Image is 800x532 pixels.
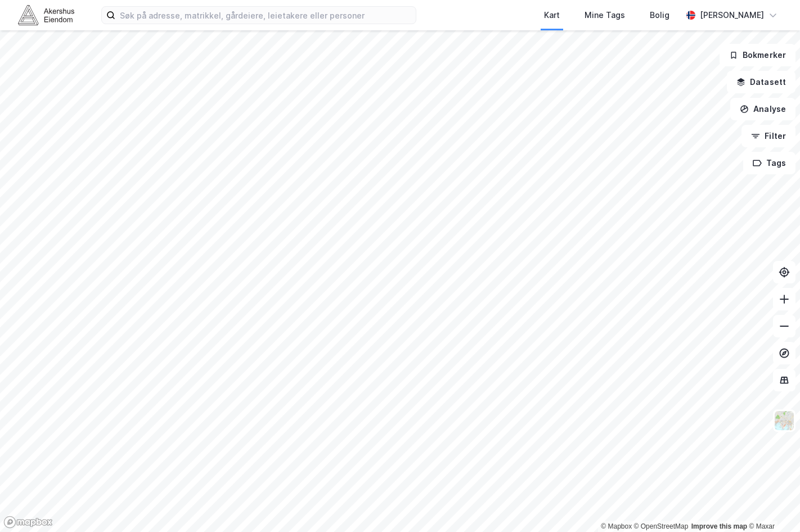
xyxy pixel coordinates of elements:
button: Bokmerker [720,44,795,66]
a: OpenStreetMap [634,522,689,530]
a: Mapbox homepage [3,516,53,529]
div: [PERSON_NAME] [700,8,764,22]
div: Kart [544,8,560,22]
iframe: Chat Widget [744,478,800,532]
button: Datasett [727,71,795,93]
div: Kontrollprogram for chat [744,478,800,532]
button: Analyse [730,98,795,120]
button: Tags [743,152,795,174]
a: Mapbox [601,522,632,530]
button: Filter [741,125,795,147]
div: Mine Tags [585,8,625,22]
input: Søk på adresse, matrikkel, gårdeiere, leietakere eller personer [115,7,416,24]
div: Bolig [650,8,669,22]
img: akershus-eiendom-logo.9091f326c980b4bce74ccdd9f866810c.svg [18,5,74,25]
img: Z [774,410,795,431]
a: Improve this map [691,522,747,530]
